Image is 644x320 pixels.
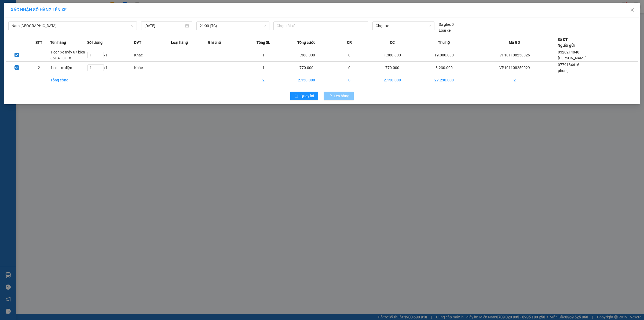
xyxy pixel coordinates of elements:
[625,3,640,18] button: Close
[282,74,331,86] td: 2.150.000
[134,39,141,45] span: ĐVT
[245,74,282,86] td: 2
[295,94,298,98] span: rollback
[324,92,354,100] button: Lên hàng
[558,50,579,54] span: 0328214848
[417,49,471,62] td: 19.000.000
[87,39,103,45] span: Số lượng
[208,62,245,74] td: ---
[347,39,352,45] span: CR
[558,69,569,73] span: phong
[368,74,417,86] td: 2.150.000
[558,63,579,67] span: 0779184616
[439,21,454,27] div: 0
[87,62,134,74] td: / 1
[200,22,266,30] span: 21:00 (TC)
[630,8,634,12] span: close
[171,39,188,45] span: Loại hàng
[208,39,221,45] span: Ghi chú
[297,39,315,45] span: Tổng cước
[245,62,282,74] td: 1
[134,49,171,62] td: Khác
[171,49,208,62] td: ---
[257,39,270,45] span: Tổng SL
[12,22,134,30] span: Nam Trung Bắc QL1A
[439,21,451,27] span: Số ghế:
[50,62,87,74] td: 1 con xe điện
[35,39,42,45] span: STT
[439,27,451,33] span: Loại xe:
[144,23,184,29] input: 12/08/2025
[438,39,450,45] span: Thu hộ
[331,74,368,86] td: 0
[331,49,368,62] td: 0
[417,74,471,86] td: 27.230.000
[11,7,67,12] span: XÁC NHẬN SỐ HÀNG LÊN XE
[417,62,471,74] td: 8.230.000
[301,93,314,99] span: Quay lại
[472,74,558,86] td: 2
[368,49,417,62] td: 1.380.000
[290,92,318,100] button: rollbackQuay lại
[50,39,66,45] span: Tên hàng
[558,56,587,60] span: [PERSON_NAME]
[509,39,520,45] span: Mã GD
[558,37,575,48] div: Số ĐT Người gửi
[134,62,171,74] td: Khác
[334,93,349,99] span: Lên hàng
[472,49,558,62] td: VP101108250026
[171,62,208,74] td: ---
[208,49,245,62] td: ---
[50,49,87,62] td: 1 con xe máy 67 biển 86HA - 3118
[50,74,87,86] td: Tổng cộng
[472,62,558,74] td: VP101108250029
[331,62,368,74] td: 0
[368,62,417,74] td: 770.000
[245,49,282,62] td: 1
[328,94,334,98] span: loading
[28,62,50,74] td: 2
[282,49,331,62] td: 1.380.000
[376,22,431,30] span: Chọn xe
[28,49,50,62] td: 1
[87,49,134,62] td: / 1
[282,62,331,74] td: 770.000
[390,39,395,45] span: CC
